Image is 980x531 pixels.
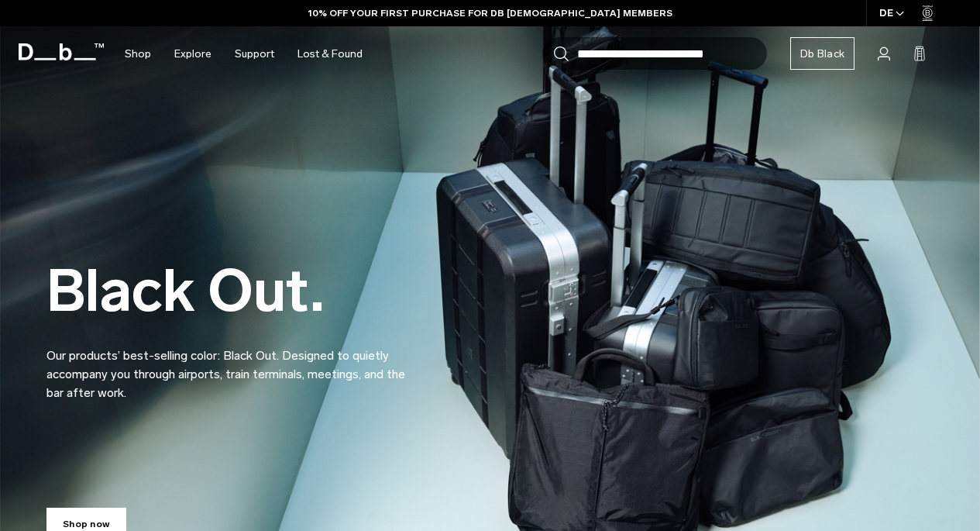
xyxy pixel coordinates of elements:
a: 10% OFF YOUR FIRST PURCHASE FOR DB [DEMOGRAPHIC_DATA] MEMBERS [308,6,672,20]
a: Explore [174,26,211,81]
h2: Black Out. [46,262,418,320]
nav: Main Navigation [113,26,374,81]
p: Our products’ best-selling color: Black Out. Designed to quietly accompany you through airports, ... [46,328,418,402]
a: Support [235,26,274,81]
a: Db Black [790,37,854,70]
a: Lost & Found [297,26,363,81]
a: Shop [125,26,151,81]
